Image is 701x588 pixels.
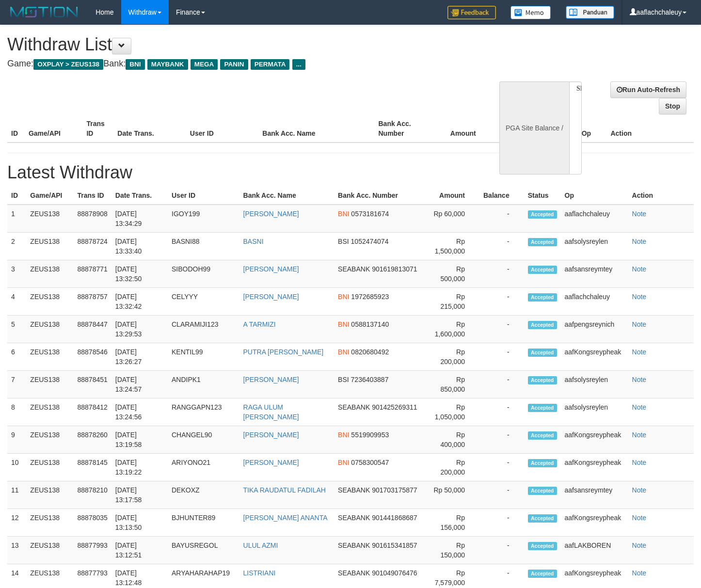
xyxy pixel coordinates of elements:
td: ZEUS138 [26,371,73,398]
td: [DATE] 13:29:53 [112,316,168,343]
td: 10 [7,454,26,481]
span: Accepted [528,459,557,467]
td: Rp 1,050,000 [427,398,479,426]
td: 1 [7,205,26,233]
td: 88878908 [73,205,111,233]
th: Bank Acc. Name [239,187,335,205]
td: ZEUS138 [26,288,73,316]
span: 0758300547 [351,459,389,466]
span: Accepted [528,210,557,219]
a: Note [632,376,647,383]
img: Button%20Memo.svg [510,6,551,19]
td: [DATE] 13:34:29 [112,205,168,233]
th: Action [606,115,694,143]
td: KENTIL99 [168,343,239,371]
td: 88878447 [73,316,111,343]
a: BASNI [243,238,264,245]
th: ID [7,187,26,205]
span: 901425269311 [372,403,417,411]
span: Accepted [528,293,557,302]
th: Amount [432,115,491,143]
td: aafKongsreypheak [561,454,628,481]
span: BSI [338,238,349,245]
td: Rp 200,000 [427,454,479,481]
span: MEGA [191,59,218,70]
th: Game/API [25,115,83,143]
th: Amount [427,187,479,205]
td: - [479,233,524,260]
h1: Latest Withdraw [7,163,694,182]
span: 7236403887 [351,376,389,383]
span: Accepted [528,570,557,578]
a: PUTRA [PERSON_NAME] [243,348,324,356]
td: 88877993 [73,537,111,564]
th: Op [578,115,607,143]
td: aafsolysreylen [561,233,628,260]
span: 0588137140 [351,320,389,328]
td: - [479,205,524,233]
td: Rp 156,000 [427,509,479,537]
td: 4 [7,288,26,316]
td: - [479,509,524,537]
td: 88878546 [73,343,111,371]
td: [DATE] 13:24:57 [112,371,168,398]
td: [DATE] 13:32:42 [112,288,168,316]
span: BNI [126,59,144,70]
td: BAYUSREGOL [168,537,239,564]
span: Accepted [528,376,557,384]
td: Rp 200,000 [427,343,479,371]
span: OXPLAY > ZEUS138 [33,59,103,70]
td: aaflachchaleuy [561,205,628,233]
a: Note [632,431,647,439]
td: 88878210 [73,481,111,509]
td: BJHUNTER89 [168,509,239,537]
span: BNI [338,210,349,218]
div: PGA Site Balance / [499,81,569,175]
span: ... [292,59,305,70]
a: RAGA ULUM [PERSON_NAME] [243,403,299,421]
span: Accepted [528,404,557,412]
td: aaflachchaleuy [561,288,628,316]
span: SEABANK [338,541,370,549]
span: 0820680492 [351,348,389,356]
a: A TARMIZI [243,320,276,328]
td: SIBODOH99 [168,260,239,288]
a: Note [632,486,647,494]
span: MAYBANK [147,59,188,70]
td: - [479,454,524,481]
td: ZEUS138 [26,233,73,260]
td: 88878771 [73,260,111,288]
span: 0573181674 [351,210,389,218]
a: LISTRIANI [243,569,276,577]
td: Rp 60,000 [427,205,479,233]
td: [DATE] 13:26:27 [112,343,168,371]
td: 5 [7,316,26,343]
span: Accepted [528,542,557,550]
span: 1972685923 [351,293,389,301]
td: [DATE] 13:19:58 [112,426,168,454]
td: aafKongsreypheak [561,509,628,537]
span: SEABANK [338,265,370,273]
td: ZEUS138 [26,316,73,343]
a: ULUL AZMI [243,541,278,549]
th: Bank Acc. Number [374,115,432,143]
th: Balance [491,115,544,143]
img: MOTION_logo.png [7,5,81,19]
td: 6 [7,343,26,371]
td: aafsolysreylen [561,371,628,398]
td: CELYYY [168,288,239,316]
td: [DATE] 13:19:22 [112,454,168,481]
td: IGOY199 [168,205,239,233]
a: [PERSON_NAME] [243,431,299,439]
td: - [479,537,524,564]
a: Note [632,541,647,549]
td: Rp 1,500,000 [427,233,479,260]
td: 88878757 [73,288,111,316]
span: 5519909953 [351,431,389,439]
td: 88878412 [73,398,111,426]
span: Accepted [528,321,557,329]
td: Rp 1,600,000 [427,316,479,343]
span: BNI [338,459,349,466]
td: - [479,260,524,288]
span: PANIN [220,59,248,70]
